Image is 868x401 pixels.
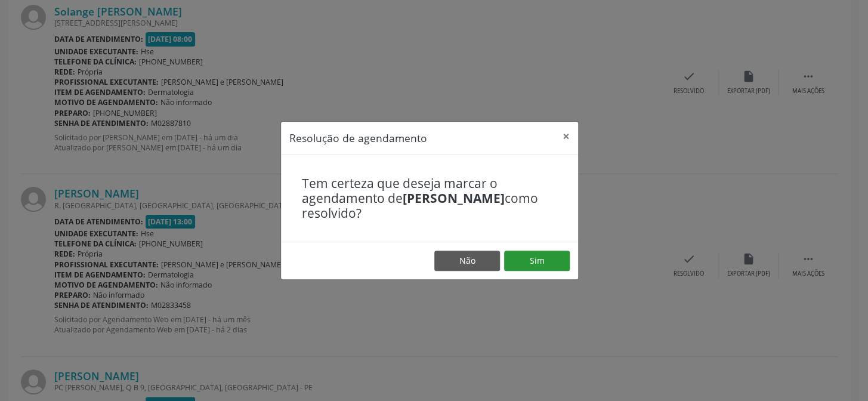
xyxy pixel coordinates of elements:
h5: Resolução de agendamento [289,130,427,146]
button: Sim [504,251,570,271]
button: Close [554,122,578,151]
h4: Tem certeza que deseja marcar o agendamento de como resolvido? [302,176,557,221]
b: [PERSON_NAME] [403,190,505,206]
button: Não [434,251,500,271]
